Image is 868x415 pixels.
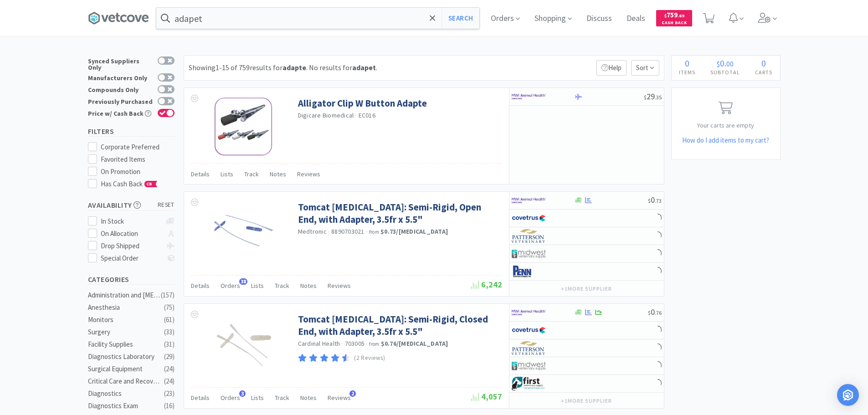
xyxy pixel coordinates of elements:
[88,351,162,362] div: Diagnostics Laboratory
[672,68,703,77] h4: Items
[512,211,546,225] img: 77fca1acd8b6420a9015268ca798ef17_1.png
[239,278,247,285] span: 38
[88,200,175,210] h5: Availability
[512,306,546,319] img: f6b2451649754179b5b4e0c70c3f7cb0_2.png
[648,195,662,205] span: 0
[623,15,649,23] a: Deals
[88,400,162,411] div: Diagnostics Exam
[164,302,175,313] div: ( 75 )
[512,323,546,337] img: 77fca1acd8b6420a9015268ca798ef17_1.png
[720,57,724,69] span: 0
[664,10,684,19] span: 759
[512,247,546,261] img: 4dd14cff54a648ac9e977f0c5da9bc2e_5.png
[251,394,264,402] span: Lists
[298,313,500,338] a: Tomcat [MEDICAL_DATA]: Semi-Rigid, Closed End, with Adapter, 3.5fr x 5.5"
[655,309,662,316] span: . 76
[726,59,734,68] span: 00
[189,63,377,72] span: Showing 1-15 of 759 results for . No results for .
[156,8,479,29] input: Search by item, sku, manufacturer, ingredient, size...
[369,341,379,347] span: from
[214,201,273,260] img: 572b8bed403442da95c1e634f548c575_164275.jpeg
[672,135,780,146] h5: How do I add items to my cart?
[164,351,175,362] div: ( 29 )
[748,68,780,77] h4: Carts
[164,400,175,411] div: ( 16 )
[88,126,175,137] h5: Filters
[214,97,273,156] img: 63be3ea0246b48a3a5e8a8deca66b5fd_568228.png
[596,60,627,76] p: Help
[251,282,264,290] span: Lists
[352,63,376,72] strong: adapet
[556,395,616,407] button: +1more supplier
[648,307,662,317] span: 0
[644,91,662,102] span: 29
[556,282,616,295] button: +1more supplier
[298,339,340,348] a: Cardinal Health
[672,120,780,130] p: Your carts are empty
[88,56,153,71] div: Synced Suppliers Only
[244,170,259,178] span: Track
[366,340,368,348] span: ·
[88,97,153,105] div: Previously Purchased
[655,94,662,101] span: . 35
[88,109,153,117] div: Price w/ Cash Back
[655,197,662,204] span: . 73
[512,265,546,278] img: e1133ece90fa4a959c5ae41b0808c578_9.png
[88,302,162,313] div: Anesthesia
[101,142,175,153] div: Corporate Preferred
[685,57,689,69] span: 0
[101,216,161,227] div: In Stock
[88,388,162,399] div: Diagnostics
[88,85,153,93] div: Compounds Only
[369,229,379,235] span: from
[239,390,246,397] span: 3
[648,309,651,316] span: $
[88,73,153,81] div: Manufacturers Only
[664,13,667,19] span: $
[221,170,233,178] span: Lists
[354,354,385,363] p: (2 Reviews)
[300,282,317,290] span: Notes
[145,181,154,187] span: CB
[298,111,354,119] a: Digicare Biomedical
[101,253,161,264] div: Special Order
[101,179,158,188] span: Has Cash Back
[161,290,175,301] div: ( 157 )
[512,341,546,355] img: f5e969b455434c6296c6d81ef179fa71_3.png
[88,314,162,325] div: Monitors
[88,364,162,374] div: Surgical Equipment
[717,59,720,68] span: $
[349,390,356,397] span: 2
[214,313,273,372] img: c48a1c44b4814cdf915d0a3820c62a64_108885.png
[88,339,162,350] div: Facility Supplies
[270,170,286,178] span: Notes
[101,228,161,239] div: On Allocation
[282,63,306,72] strong: adapte
[656,6,692,31] a: $759.69Cash Back
[442,8,479,29] button: Search
[191,282,210,290] span: Details
[648,197,651,204] span: $
[101,154,175,165] div: Favorited Items
[88,327,162,338] div: Surgery
[761,57,766,69] span: 0
[380,227,448,236] strong: $0.73 / [MEDICAL_DATA]
[298,97,427,109] a: Alligator Clip W Button Adapte
[512,194,546,207] img: f6b2451649754179b5b4e0c70c3f7cb0_2.png
[328,228,330,236] span: ·
[331,227,365,236] span: 8890703021
[512,90,546,103] img: f6b2451649754179b5b4e0c70c3f7cb0_2.png
[297,170,320,178] span: Reviews
[359,111,375,119] span: EC016
[164,364,175,374] div: ( 24 )
[221,394,240,402] span: Orders
[275,282,289,290] span: Track
[471,279,502,290] span: 6,242
[164,339,175,350] div: ( 31 )
[158,200,175,210] span: reset
[164,376,175,387] div: ( 24 )
[512,359,546,373] img: 4dd14cff54a648ac9e977f0c5da9bc2e_5.png
[355,111,357,119] span: ·
[837,384,859,406] div: Open Intercom Messenger
[345,339,365,348] span: 703005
